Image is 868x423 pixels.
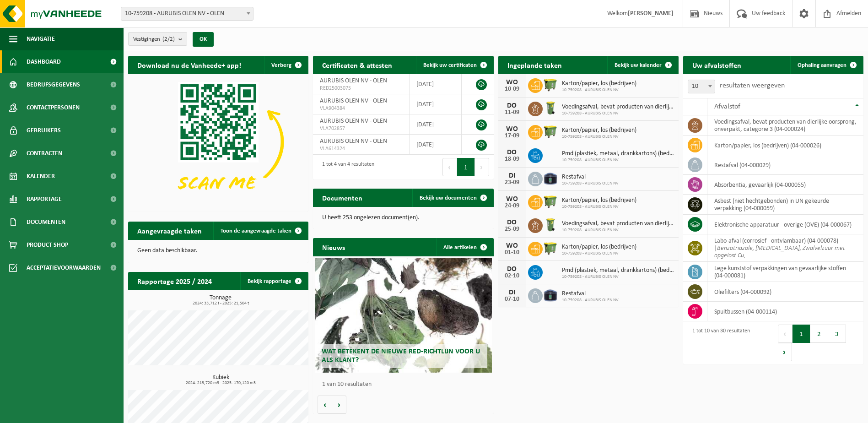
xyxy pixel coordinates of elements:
[320,77,387,84] span: AURUBIS OLEN NV - OLEN
[313,238,354,256] h2: Nieuws
[562,134,636,140] span: 10-759208 - AURUBIS OLEN NV
[133,301,308,306] span: 2024: 33,712 t - 2025: 21,504 t
[615,62,662,68] span: Bekijk uw kalender
[264,56,307,74] button: Verberg
[193,32,214,47] button: OK
[707,115,863,136] td: voedingsafval, bevat producten van dierlijke oorsprong, onverpakt, categorie 3 (04-000024)
[221,228,291,234] span: Toon de aangevraagde taken
[162,36,175,42] count: (2/2)
[128,56,250,74] h2: Download nu de Vanheede+ app!
[793,325,810,343] button: 1
[562,298,619,303] span: 10-759208 - AURUBIS OLEN NV
[320,98,387,104] span: AURUBIS OLEN NV - OLEN
[562,103,674,111] span: Voedingsafval, bevat producten van dierlijke oorsprong, onverpakt, categorie 3
[121,7,253,20] span: 10-759208 - AURUBIS OLEN NV - OLEN
[416,56,493,74] a: Bekijk uw certificaten
[27,211,65,233] span: Documenten
[133,374,308,385] h3: Kubiek
[27,256,101,279] span: Acceptatievoorwaarden
[543,287,558,303] img: CR-SU-1C-5000-000-02
[562,197,636,204] span: Karton/papier, los (bedrijven)
[562,228,674,233] span: 10-759208 - AURUBIS OLEN NV
[503,273,521,279] div: 02-10
[543,217,558,233] img: WB-0140-HPE-GN-50
[457,158,475,176] button: 1
[562,174,619,181] span: Restafval
[562,267,674,274] span: Pmd (plastiek, metaal, drankkartons) (bedrijven)
[27,27,55,50] span: Navigatie
[318,396,332,414] button: Vorige
[503,149,521,156] div: DO
[442,158,457,176] button: Previous
[320,85,402,92] span: RED25003075
[778,343,792,361] button: Next
[503,195,521,203] div: WO
[798,62,846,68] span: Ophaling aanvragen
[562,80,636,87] span: Karton/papier, los (bedrijven)
[128,222,211,239] h2: Aangevraagde taken
[320,118,387,125] span: AURUBIS OLEN NV - OLEN
[128,74,308,210] img: Download de VHEPlus App
[27,233,68,256] span: Product Shop
[137,248,299,254] p: Geen data beschikbaar.
[410,135,462,155] td: [DATE]
[313,189,372,206] h2: Documenten
[313,56,401,74] h2: Certificaten & attesten
[503,289,521,296] div: DI
[503,125,521,133] div: WO
[320,138,387,145] span: AURUBIS OLEN NV - OLEN
[121,7,253,21] span: 10-759208 - AURUBIS OLEN NV - OLEN
[543,124,558,139] img: WB-1100-HPE-GN-50
[503,133,521,139] div: 17-09
[828,325,846,343] button: 3
[707,215,863,234] td: elektronische apparatuur - overige (OVE) (04-000067)
[543,240,558,256] img: WB-1100-HPE-GN-50
[562,290,619,298] span: Restafval
[562,157,674,163] span: 10-759208 - AURUBIS OLEN NV
[133,295,308,306] h3: Tonnage
[707,262,863,282] td: lege kunststof verpakkingen van gevaarlijke stoffen (04-000081)
[240,272,307,290] a: Bekijk rapportage
[562,111,674,116] span: 10-759208 - AURUBIS OLEN NV
[688,80,715,93] span: 10
[503,242,521,249] div: WO
[5,403,153,423] iframe: chat widget
[420,195,477,201] span: Bekijk uw documenten
[128,272,221,290] h2: Rapportage 2025 / 2024
[720,82,785,89] label: resultaten weergeven
[475,158,489,176] button: Next
[410,74,462,94] td: [DATE]
[714,245,845,259] i: Benzotriazole, [MEDICAL_DATA], Zwalvelzuur met opgelost Cu,
[271,62,291,68] span: Verberg
[498,56,571,74] h2: Ingeplande taken
[707,302,863,321] td: spuitbussen (04-000114)
[707,136,863,155] td: karton/papier, los (bedrijven) (04-000026)
[27,96,80,119] span: Contactpersonen
[562,181,619,186] span: 10-759208 - AURUBIS OLEN NV
[778,325,793,343] button: Previous
[503,203,521,209] div: 24-09
[315,258,491,373] a: Wat betekent de nieuwe RED-richtlijn voor u als klant?
[320,125,402,132] span: VLA702857
[688,324,750,362] div: 1 tot 10 van 30 resultaten
[714,103,740,110] span: Afvalstof
[707,195,863,215] td: asbest (niet hechtgebonden) in UN gekeurde verpakking (04-000059)
[543,170,558,186] img: CR-SU-1C-5000-000-02
[607,56,678,74] a: Bekijk uw kalender
[810,325,828,343] button: 2
[320,145,402,152] span: VLA614324
[503,156,521,163] div: 18-09
[322,381,489,388] p: 1 van 10 resultaten
[503,266,521,273] div: DO
[543,194,558,209] img: WB-1100-HPE-GN-50
[503,226,521,233] div: 25-09
[410,94,462,114] td: [DATE]
[503,219,521,226] div: DO
[27,73,80,96] span: Bedrijfsgegevens
[562,220,674,228] span: Voedingsafval, bevat producten van dierlijke oorsprong, onverpakt, categorie 3
[543,77,558,92] img: WB-1100-HPE-GN-50
[707,175,863,195] td: absorbentia, gevaarlijk (04-000055)
[27,165,55,188] span: Kalender
[503,172,521,179] div: DI
[128,32,187,46] button: Vestigingen(2/2)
